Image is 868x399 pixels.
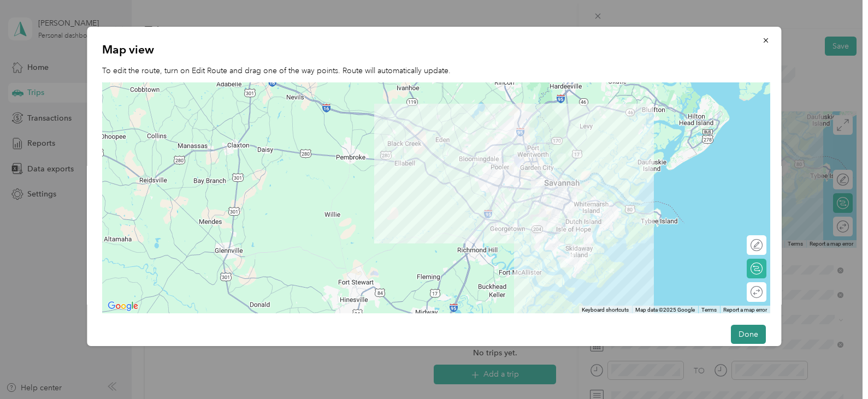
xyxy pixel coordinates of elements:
a: Terms (opens in new tab) [701,307,717,313]
a: Open this area in Google Maps (opens a new window) [105,299,141,313]
iframe: Everlance-gr Chat Button Frame [807,338,868,399]
span: Map data ©2025 Google [635,307,695,313]
p: To edit the route, turn on Edit Route and drag one of the way points. Route will automatically up... [102,65,766,76]
button: Keyboard shortcuts [582,306,629,314]
img: Google [105,299,141,313]
p: Map view [102,42,766,57]
button: Done [731,325,766,344]
a: Report a map error [723,307,767,313]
